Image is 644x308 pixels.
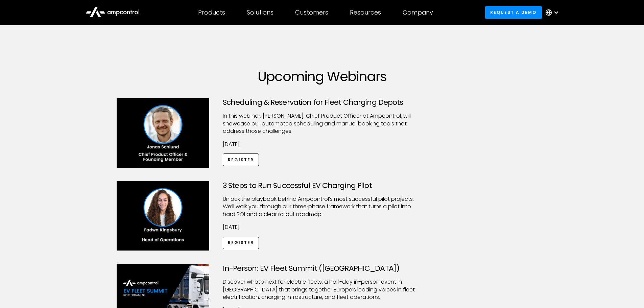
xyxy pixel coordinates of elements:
h3: In-Person: EV Fleet Summit ([GEOGRAPHIC_DATA]) [223,264,422,273]
a: Register [223,153,259,166]
div: Solutions [247,9,273,16]
div: Products [198,9,225,16]
h1: Upcoming Webinars [117,68,528,85]
h3: Scheduling & Reservation for Fleet Charging Depots [223,98,422,107]
p: [DATE] [223,223,422,231]
div: Company [403,9,433,16]
p: Unlock the playbook behind Ampcontrol’s most successful pilot projects. We’ll walk you through ou... [223,195,422,218]
div: Resources [350,9,381,16]
h3: 3 Steps to Run Successful EV Charging Pilot [223,181,422,190]
a: Register [223,237,259,249]
p: [DATE] [223,141,422,148]
p: ​Discover what’s next for electric fleets: a half-day in-person event in [GEOGRAPHIC_DATA] that b... [223,278,422,301]
a: Request a demo [485,6,542,19]
div: Customers [295,9,328,16]
p: ​In this webinar, [PERSON_NAME], Chief Product Officer at Ampcontrol, will showcase our automated... [223,112,422,135]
